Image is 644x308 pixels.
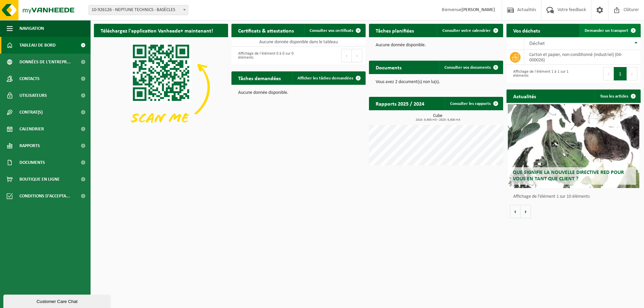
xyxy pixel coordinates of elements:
button: Volgende [521,205,531,218]
h2: Actualités [506,89,543,103]
span: Données de l'entrepr... [19,54,71,70]
a: Consulter vos documents [439,61,502,74]
span: Afficher les tâches demandées [298,76,353,80]
p: Vous avez 2 document(s) non lu(s). [376,80,496,84]
h2: Tâches planifiées [369,24,421,37]
h2: Tâches demandées [231,71,287,84]
span: Déchet [529,41,545,46]
h3: Cube [372,114,503,122]
span: 10-926126 - NEPTUNE TECHNICS - BASÈCLES [89,5,188,15]
span: Documents [19,154,45,171]
button: Vorige [510,205,521,218]
span: Contrat(s) [19,104,43,121]
td: Aucune donnée disponible dans le tableau [231,37,366,47]
p: Aucune donnée disponible. [376,43,496,48]
td: carton et papier, non-conditionné (industriel) (04-000026) [524,50,641,65]
a: Tous les articles [595,89,640,103]
span: 2024: 9,900 m3 - 2025: 6,600 m3 [372,118,503,122]
a: Consulter les rapports [445,97,502,110]
h2: Certificats & attestations [231,24,301,37]
span: Boutique en ligne [19,171,60,188]
strong: [PERSON_NAME] [462,7,495,12]
img: Download de VHEPlus App [94,37,228,138]
span: Conditions d'accepta... [19,188,70,204]
span: Navigation [19,20,44,37]
span: Tableau de bord [19,37,56,54]
iframe: chat widget [3,293,112,308]
span: Calendrier [19,121,44,137]
span: 10-926126 - NEPTUNE TECHNICS - BASÈCLES [89,5,188,15]
span: Utilisateurs [19,87,47,104]
a: Consulter vos certificats [304,24,365,37]
span: Consulter votre calendrier [442,28,491,33]
span: Consulter vos certificats [310,28,353,33]
a: Que signifie la nouvelle directive RED pour vous en tant que client ? [508,104,639,188]
button: 1 [614,67,627,80]
h2: Rapports 2025 / 2024 [369,97,431,110]
button: Previous [341,49,352,62]
h2: Documents [369,61,408,74]
a: Afficher les tâches demandées [292,71,365,85]
button: Next [352,49,362,62]
span: Consulter vos documents [444,65,491,70]
h2: Téléchargez l'application Vanheede+ maintenant! [94,24,220,37]
p: Affichage de l'élément 1 sur 10 éléments [513,194,637,199]
button: Previous [603,67,614,80]
a: Demander un transport [579,24,640,37]
h2: Vos déchets [506,24,547,37]
span: Contacts [19,70,40,87]
span: Demander un transport [585,28,628,33]
p: Aucune donnée disponible. [238,90,359,95]
span: Rapports [19,137,40,154]
a: Consulter votre calendrier [437,24,502,37]
button: Next [627,67,637,80]
div: Affichage de l'élément 0 à 0 sur 0 éléments [235,48,295,63]
div: Affichage de l'élément 1 à 1 sur 1 éléments [510,66,570,81]
span: Que signifie la nouvelle directive RED pour vous en tant que client ? [513,170,624,182]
